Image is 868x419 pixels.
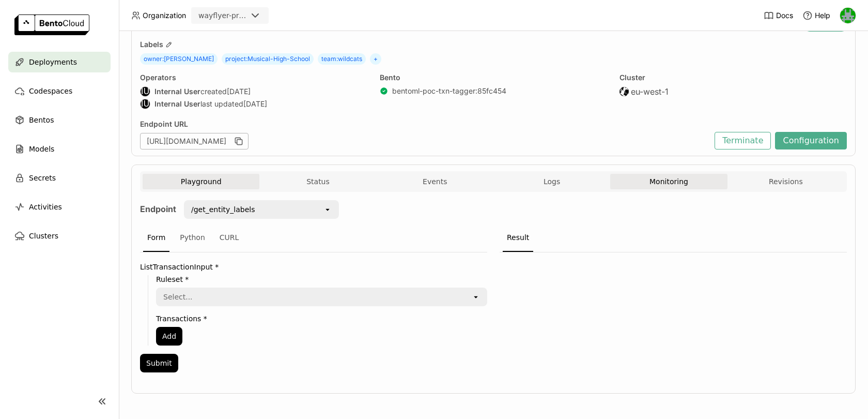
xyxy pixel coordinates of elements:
[143,11,186,20] span: Organization
[776,11,793,20] span: Docs
[377,174,493,189] button: Events
[243,99,267,109] span: [DATE]
[156,315,487,323] label: Transactions *
[143,174,259,189] button: Playground
[840,8,856,23] img: Sean Hickey
[8,81,111,101] a: Codespaces
[802,10,830,21] div: Help
[140,53,218,65] span: owner : [PERSON_NAME]
[29,230,58,242] span: Clusters
[318,53,366,65] span: team : wildcats
[140,354,178,372] button: Submit
[8,197,111,217] a: Activities
[140,40,847,49] div: Labels
[163,292,193,302] div: Select...
[227,87,251,96] span: [DATE]
[815,11,830,20] span: Help
[140,86,150,97] div: Internal User
[8,52,111,72] a: Deployments
[141,99,150,109] div: IU
[764,10,793,21] a: Docs
[727,174,844,189] button: Revisions
[140,133,249,149] div: [URL][DOMAIN_NAME]
[140,99,367,109] div: last updated
[141,87,150,96] div: IU
[259,174,376,189] button: Status
[154,87,200,96] strong: Internal User
[140,119,709,129] div: Endpoint URL
[8,139,111,159] a: Models
[14,14,89,35] img: logo
[154,99,200,109] strong: Internal User
[8,226,111,246] a: Clusters
[198,10,247,21] div: wayflyer-prod
[8,110,111,130] a: Bentos
[156,327,182,346] button: Add
[715,132,771,149] button: Terminate
[29,56,77,68] span: Deployments
[610,174,727,189] button: Monitoring
[29,85,72,97] span: Codespaces
[775,132,847,149] button: Configuration
[380,73,607,82] div: Bento
[544,177,560,186] span: Logs
[248,11,249,21] input: Selected wayflyer-prod.
[8,168,111,188] a: Secrets
[191,204,255,215] div: /get_entity_labels
[143,224,169,252] div: Form
[140,204,176,214] strong: Endpoint
[140,73,367,82] div: Operators
[156,275,487,283] label: Ruleset *
[176,224,209,252] div: Python
[29,143,54,155] span: Models
[619,73,847,82] div: Cluster
[140,99,150,109] div: Internal User
[370,53,381,65] span: +
[29,114,54,126] span: Bentos
[503,224,533,252] div: Result
[472,293,480,301] svg: open
[29,172,56,184] span: Secrets
[256,204,257,215] input: Selected /get_entity_labels.
[631,86,669,97] span: eu-west-1
[222,53,314,65] span: project : Musical-High-School
[140,263,487,271] label: ListTransactionInput *
[392,86,506,96] a: bentoml-poc-txn-tagger:85fc454
[323,205,332,214] svg: open
[140,86,367,97] div: created
[29,201,62,213] span: Activities
[215,224,243,252] div: CURL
